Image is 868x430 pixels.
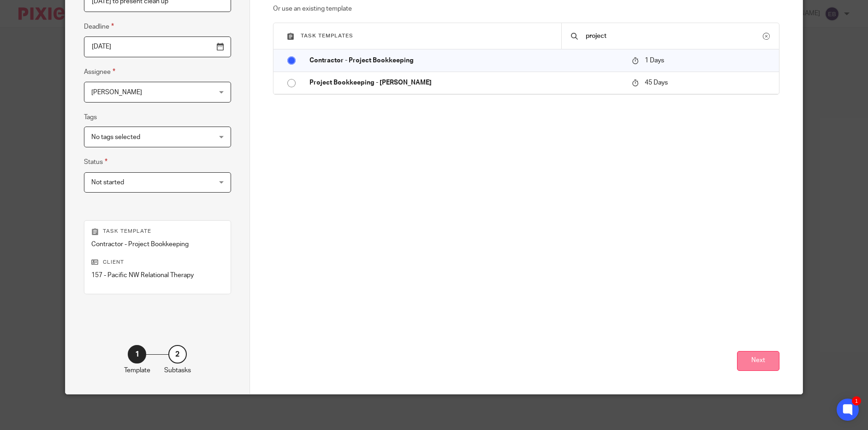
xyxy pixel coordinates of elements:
button: Next [737,351,779,371]
p: Contractor - Project Bookkeeping [309,56,623,65]
label: Deadline [84,21,114,32]
span: [PERSON_NAME] [91,89,142,96]
p: 157 - Pacific NW Relational Therapy [91,271,223,280]
div: 2 [168,345,187,363]
label: Assignee [84,67,115,77]
p: Task template [91,228,223,235]
label: Status [84,157,107,167]
input: Search... [585,31,763,41]
span: Task templates [301,33,353,38]
p: Contractor - Project Bookkeeping [91,240,223,249]
span: Not started [91,179,124,186]
p: Project Bookkeeping - [PERSON_NAME] [309,78,623,87]
span: No tags selected [91,134,140,140]
span: 1 Days [645,57,664,64]
div: 1 [128,345,146,363]
label: Tags [84,113,97,122]
p: Template [124,366,150,375]
p: Or use an existing template [273,4,779,13]
div: 1 [852,396,861,406]
p: Client [91,259,223,266]
p: Subtasks [164,366,191,375]
span: 45 Days [645,79,668,86]
input: Use the arrow keys to pick a date [84,36,231,57]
